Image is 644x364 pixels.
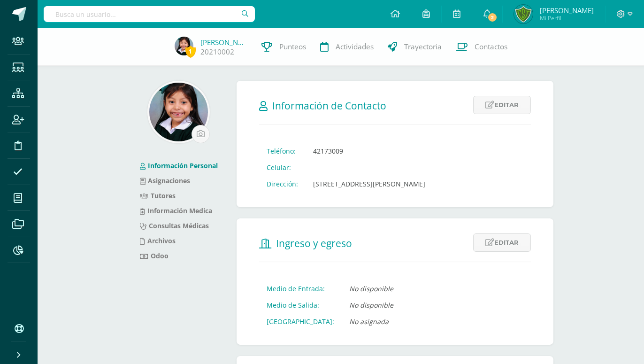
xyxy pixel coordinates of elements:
[540,14,594,22] span: Mi Perfil
[449,28,514,66] a: Contactos
[149,83,208,141] img: 8b42ad57ff87e6aafa4c136b5fdda9a0.png
[254,28,313,66] a: Punteos
[140,236,176,245] a: Archivos
[140,161,218,170] a: Información Personal
[349,284,393,293] i: No disponible
[473,96,531,114] a: Editar
[259,297,342,313] td: Medio de Salida:
[259,159,306,176] td: Celular:
[140,191,176,200] a: Tutores
[381,28,449,66] a: Trayectoria
[276,237,352,250] span: Ingreso y egreso
[487,12,498,23] span: 2
[140,251,169,260] a: Odoo
[279,42,306,52] span: Punteos
[259,143,306,159] td: Teléfono:
[44,6,255,22] input: Busca un usuario...
[306,143,433,159] td: 42173009
[540,6,594,15] span: [PERSON_NAME]
[175,37,193,55] img: f978d1cd5b00b991abe42dff5b8ecf2f.png
[475,42,507,52] span: Contactos
[306,176,433,192] td: [STREET_ADDRESS][PERSON_NAME]
[259,176,306,192] td: Dirección:
[140,206,212,215] a: Información Medica
[140,221,209,230] a: Consultas Médicas
[404,42,442,52] span: Trayectoria
[336,42,374,52] span: Actividades
[200,38,247,47] a: [PERSON_NAME]
[200,47,234,57] a: 20210002
[313,28,381,66] a: Actividades
[140,176,190,185] a: Asignaciones
[259,313,342,330] td: [GEOGRAPHIC_DATA]:
[259,280,342,297] td: Medio de Entrada:
[185,46,196,57] span: 1
[473,233,531,252] a: Editar
[514,5,533,23] img: a027cb2715fc0bed0e3d53f9a5f0b33d.png
[349,301,393,310] i: No disponible
[272,99,386,112] span: Información de Contacto
[349,317,389,326] i: No asignada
